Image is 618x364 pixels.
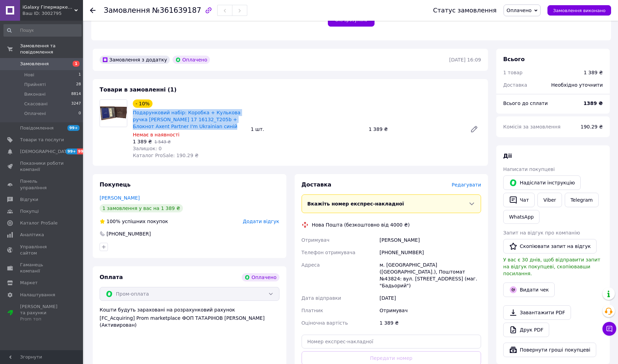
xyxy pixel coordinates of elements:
[503,153,512,159] span: Дії
[154,140,170,144] span: 1 543 ₴
[20,280,38,286] span: Маркет
[133,153,199,158] span: Каталог ProSale: 190.29 ₴
[79,72,81,78] span: 1
[378,317,482,329] div: 1 389 ₴
[378,292,482,304] div: [DATE]
[24,91,46,97] span: Виконані
[104,6,150,15] span: Замовлення
[20,262,64,274] span: Гаманець компанії
[507,8,532,13] span: Оплачено
[503,166,555,172] span: Написати покупцеві
[133,110,240,129] a: Подарунковий набір: Коробка + Кулькова ручка [PERSON_NAME] 17 16132_T205b + Блокнот Axent Partner...
[503,70,523,75] span: 1 товар
[553,8,606,13] span: Замовлення виконано
[22,10,83,17] div: Ваш ID: 3002795
[67,125,80,131] span: 99+
[24,111,46,117] span: Оплачені
[20,178,64,191] span: Панель управління
[503,257,600,276] span: У вас є 30 днів, щоб відправити запит на відгук покупцеві, скопіювавши посилання.
[100,204,183,212] div: 1 замовлення у вас на 1 389 ₴
[100,56,170,64] div: Замовлення з додатку
[307,201,404,207] span: Вкажіть номер експрес-накладної
[366,124,464,134] div: 1 389 ₴
[581,124,603,130] span: 190.29 ₴
[3,24,82,37] input: Пошук
[378,234,482,246] div: [PERSON_NAME]
[90,7,95,14] div: Повернутися назад
[302,237,330,243] span: Отримувач
[467,122,481,136] a: Редагувати
[449,57,481,63] time: [DATE] 16:09
[503,193,535,207] button: Чат
[503,100,548,106] span: Всього до сплати
[503,210,539,224] a: WhatsApp
[503,239,597,253] button: Скопіювати запит на відгук
[248,124,366,134] div: 1 шт.
[106,230,151,237] div: [PHONE_NUMBER]
[433,7,497,14] div: Статус замовлення
[20,244,64,256] span: Управління сайтом
[452,182,481,188] span: Редагувати
[20,137,64,143] span: Товари та послуги
[24,82,46,88] span: Прийняті
[22,4,74,10] span: iGalaxy Гіпермаркет подарунків
[20,197,38,203] span: Відгуки
[100,100,127,127] img: Подарунковий набір: Коробка + Кулькова ручка Parker JOTTER 17 16132_T205b + Блокнот Axent Partner...
[100,218,168,225] div: успішних покупок
[100,181,131,188] span: Покупець
[100,315,279,328] div: [FC_Acquiring] Prom marketplace ФОП ТАТАРІНОВ [PERSON_NAME] (Активирован)
[20,208,39,214] span: Покупці
[503,56,525,63] span: Всього
[302,320,348,326] span: Оціночна вартість
[537,193,562,207] a: Viber
[20,43,83,55] span: Замовлення та повідомлення
[107,219,120,224] span: 100%
[20,304,64,323] span: [PERSON_NAME] та рахунки
[378,304,482,317] div: Отримувач
[310,221,412,228] div: Нова Пошта (безкоштовно від 4000 ₴)
[243,219,279,224] span: Додати відгук
[73,61,80,67] span: 1
[133,146,162,151] span: Залишок: 0
[76,82,81,88] span: 28
[133,132,179,137] span: Немає в наявності
[302,308,323,313] span: Платник
[547,77,607,93] div: Необхідно уточнити
[503,82,527,88] span: Доставка
[565,193,599,207] a: Telegram
[602,322,616,336] button: Чат з покупцем
[100,306,279,328] div: Кошти будуть зараховані на розрахунковий рахунок
[503,230,580,236] span: Запит на відгук про компанію
[100,274,123,280] span: Оплата
[152,6,201,15] span: №361639187
[503,323,549,337] a: Друк PDF
[133,99,153,108] div: - 10%
[71,91,81,97] span: 8814
[79,111,81,117] span: 0
[20,292,55,298] span: Налаштування
[503,124,561,130] span: Комісія за замовлення
[100,195,140,201] a: [PERSON_NAME]
[583,100,603,106] b: 1389 ₴
[66,149,77,154] span: 99+
[77,149,89,154] span: 99+
[584,69,603,76] div: 1 389 ₴
[20,316,64,322] div: Prom топ
[503,175,581,190] button: Надіслати інструкцію
[24,72,34,78] span: Нові
[20,61,49,67] span: Замовлення
[173,56,210,64] div: Оплачено
[20,125,54,131] span: Повідомлення
[24,101,48,107] span: Скасовані
[20,160,64,173] span: Показники роботи компанії
[20,220,57,226] span: Каталог ProSale
[503,343,596,357] button: Повернути гроші покупцеві
[547,5,611,16] button: Замовлення виконано
[20,149,71,155] span: [DEMOGRAPHIC_DATA]
[302,250,356,255] span: Телефон отримувача
[378,259,482,292] div: м. [GEOGRAPHIC_DATA] ([GEOGRAPHIC_DATA].), Поштомат №43824: вул. [STREET_ADDRESS] (маг. "Бадьорий")
[503,305,571,320] a: Завантажити PDF
[71,101,81,107] span: 3247
[302,262,320,268] span: Адреса
[302,295,341,301] span: Дата відправки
